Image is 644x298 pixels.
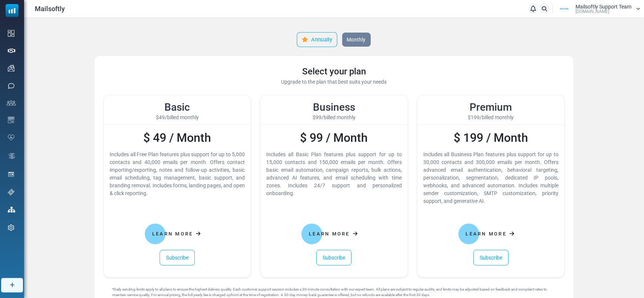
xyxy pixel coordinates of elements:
[8,30,14,37] img: dashboard-icon.svg
[342,33,371,47] a: Monthly
[6,4,19,17] img: mailsoftly_icon_blue_white.svg
[8,134,14,140] img: domain-health-icon.svg
[266,131,401,145] h2: $ 99 / Month
[468,114,514,120] span: $199/billed monthly
[423,131,558,145] h2: $ 199 / Month
[575,9,609,14] span: [DOMAIN_NAME]
[103,287,565,298] div: *Daily sending limits apply to all plans to ensure the highest delivery quality. Each customer su...
[103,78,565,86] div: Upgrade to the plan that best suits your needs
[8,83,14,89] img: sms-icon.png
[297,32,337,47] a: Annually
[8,117,14,123] img: email-templates-icon.svg
[164,101,190,113] span: Basic
[35,4,65,14] span: Mailsoftly
[145,224,210,244] a: Learn More
[8,224,14,231] img: settings-icon.svg
[7,100,16,106] img: contacts-icon.svg
[470,101,512,113] span: Premium
[160,250,195,265] a: Subscribe
[8,65,14,71] img: campaigns-icon.png
[423,151,558,205] div: Includes all Business Plan features plus support for up to 30,000 contacts and 300,000 emails per...
[313,114,356,120] span: $99/billed monthly
[8,171,14,178] img: landing_pages.svg
[152,231,193,237] span: Learn More
[316,250,351,265] a: Subscribe
[458,224,524,244] a: Learn More
[555,3,574,14] img: User Logo
[313,101,355,113] span: Business
[110,151,245,197] div: Includes all Free Plan features plus support for up to 5,000 contacts and 40,000 emails per month...
[473,250,508,265] a: Subscribe
[110,131,245,145] h2: $ 49 / Month
[103,65,565,78] div: Select your plan
[8,152,16,160] img: workflow.svg
[309,231,350,237] span: Learn More
[466,231,507,237] span: Learn More
[266,151,401,197] div: Includes all Basic Plan features plus support for up to 15,000 contacts and 150,000 emails per mo...
[8,189,14,195] img: support-icon.svg
[555,3,640,14] a: User Logo Mailsoftly Support Team [DOMAIN_NAME]
[156,114,199,120] span: $49/billed monthly
[301,224,367,244] a: Learn More
[575,4,631,9] span: Mailsoftly Support Team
